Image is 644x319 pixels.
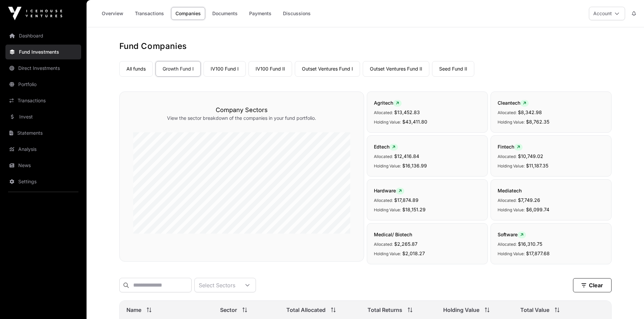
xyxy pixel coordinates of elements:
[5,174,81,189] a: Settings
[5,77,81,92] a: Portfolio
[119,61,153,77] a: All funds
[402,207,426,212] span: $18,151.29
[518,241,542,247] span: $16,310.75
[498,110,517,115] span: Allocated:
[526,250,550,256] span: $17,877.68
[520,306,549,314] span: Total Value
[374,163,401,168] span: Holding Value:
[5,93,81,108] a: Transactions
[432,61,474,77] a: Seed Fund II
[394,109,420,115] span: $13,452.83
[498,188,522,193] span: Mediatech
[220,306,237,314] span: Sector
[5,28,81,43] a: Dashboard
[402,163,427,168] span: $16,136.99
[402,119,427,125] span: $43,411.80
[286,306,326,314] span: Total Allocated
[498,242,517,247] span: Allocated:
[374,144,398,150] span: Edtech
[156,61,201,77] a: Growth Fund I
[374,110,393,115] span: Allocated:
[5,45,81,59] a: Fund Investments
[204,61,246,77] a: IV100 Fund I
[518,109,542,115] span: $8,342.98
[498,100,529,106] span: Cleantech
[610,287,644,319] iframe: Chat Widget
[126,306,141,314] span: Name
[130,7,168,20] a: Transactions
[279,7,315,20] a: Discussions
[443,306,479,314] span: Holding Value
[374,100,402,106] span: Agritech
[245,7,276,20] a: Payments
[498,207,525,212] span: Holding Value:
[363,61,429,77] a: Outset Ventures Fund II
[498,163,525,168] span: Holding Value:
[573,278,612,292] button: Clear
[374,198,393,203] span: Allocated:
[394,241,418,247] span: $2,265.87
[133,105,350,115] h3: Company Sectors
[526,163,548,168] span: $11,187.35
[498,232,526,237] span: Software
[374,119,401,125] span: Holding Value:
[295,61,360,77] a: Outset Ventures Fund I
[402,250,425,256] span: $2,018.27
[526,207,549,212] span: $6,099.74
[374,188,404,193] span: Hardware
[367,306,402,314] span: Total Returns
[97,7,128,20] a: Overview
[374,154,393,159] span: Allocated:
[171,7,205,20] a: Companies
[5,142,81,157] a: Analysis
[5,109,81,124] a: Invest
[498,154,517,159] span: Allocated:
[374,251,401,256] span: Holding Value:
[589,7,625,20] button: Account
[133,115,350,122] p: View the sector breakdown of the companies in your fund portfolio.
[5,126,81,140] a: Statements
[394,197,419,203] span: $17,874.89
[8,7,62,20] img: Icehouse Ventures Logo
[5,61,81,76] a: Direct Investments
[498,251,525,256] span: Holding Value:
[374,232,412,237] span: Medical/ Biotech
[518,153,543,159] span: $10,749.02
[119,41,612,52] h1: Fund Companies
[498,119,525,125] span: Holding Value:
[498,144,523,150] span: Fintech
[374,242,393,247] span: Allocated:
[374,207,401,212] span: Holding Value:
[526,119,549,125] span: $8,762.35
[195,278,239,292] div: Select Sectors
[5,158,81,173] a: News
[394,153,419,159] span: $12,416.84
[208,7,242,20] a: Documents
[518,197,540,203] span: $7,749.26
[248,61,292,77] a: IV100 Fund II
[498,198,517,203] span: Allocated:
